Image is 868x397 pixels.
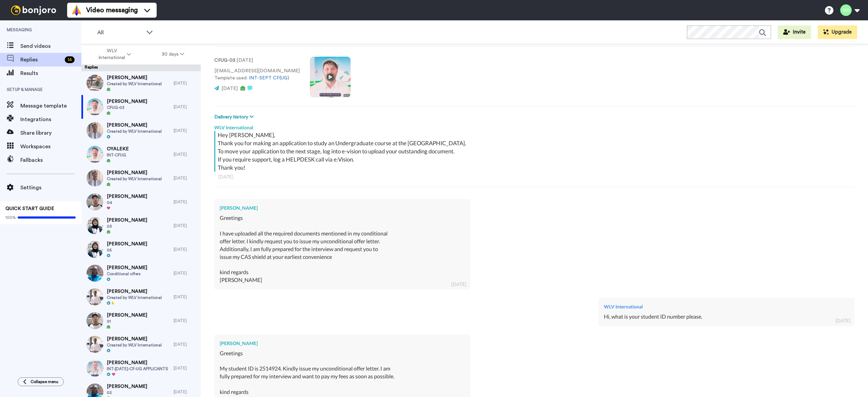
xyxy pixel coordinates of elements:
[818,25,857,39] button: Upgrade
[86,360,103,377] img: 98487e42-98e6-4a49-9197-351965c0fec7-thumb.jpg
[107,81,162,87] span: Created by WLV International
[98,48,125,61] span: WLV International
[65,56,75,63] div: 14
[20,129,81,137] span: Share library
[604,303,849,310] div: WLV International
[81,190,201,214] a: [PERSON_NAME]04[DATE]
[107,241,147,247] span: [PERSON_NAME]
[107,74,162,81] span: [PERSON_NAME]
[221,86,238,91] span: [DATE]
[81,71,201,95] a: [PERSON_NAME]Created by WLV International[DATE]
[86,98,103,115] img: 688d66cf-658a-4026-8094-f3cbc59ef35f-thumb.jpg
[174,318,197,323] div: [DATE]
[214,121,854,131] div: WLV International
[107,176,162,182] span: Created by WLV International
[81,143,201,166] a: OYALEKEINT-CFUG[DATE]
[107,217,147,224] span: [PERSON_NAME]
[86,312,103,329] img: b72c5a88-317a-4599-b690-2f3ee062bd7e-thumb.jpg
[81,119,201,143] a: [PERSON_NAME]Created by WLV International[DATE]
[220,340,465,347] div: [PERSON_NAME]
[604,313,849,321] div: Hi, what is your student ID number please.
[81,356,201,380] a: [PERSON_NAME]INT-[DATE]-CF-UG APPLICANTS[DATE]
[174,175,197,181] div: [DATE]
[20,42,81,50] span: Send videos
[174,342,197,347] div: [DATE]
[81,214,201,238] a: [PERSON_NAME]03[DATE]
[86,146,103,163] img: 5701d44e-d094-4fa2-b26b-ca195ed7c54b-thumb.jpg
[86,241,103,258] img: 5a8346d0-587d-4daa-9375-b0c974ac4d53-thumb.jpg
[174,223,197,228] div: [DATE]
[174,128,197,133] div: [DATE]
[8,5,59,15] img: bj-logo-header-white.svg
[83,45,146,64] button: WLV International
[71,5,82,16] img: vm-color.svg
[81,309,201,333] a: [PERSON_NAME]01[DATE]
[86,75,103,92] img: 9dea6ebd-379c-44c9-8543-f4f972bbead7-thumb.jpg
[107,359,168,366] span: [PERSON_NAME]
[835,317,850,324] div: [DATE]
[107,98,147,105] span: [PERSON_NAME]
[107,271,147,277] span: Conditional offers
[107,152,129,158] span: INT-CFUG
[107,146,129,152] span: OYALEKE
[214,113,256,121] button: Delivery history
[81,166,201,190] a: [PERSON_NAME]Created by WLV International[DATE]
[214,58,236,63] strong: CFUG-03
[107,288,162,295] span: [PERSON_NAME]
[107,312,147,319] span: [PERSON_NAME]
[107,105,147,110] span: CFUG-03
[20,184,81,192] span: Settings
[218,131,853,172] div: Hey [PERSON_NAME], Thank you for making an application to study an Undergraduate course at the [G...
[18,377,64,386] button: Collapse menu
[249,76,289,80] a: INT-SEPT CF(UG)
[174,199,197,205] div: [DATE]
[86,193,103,210] img: 126b3f2b-7bc8-42e6-a159-67767b86b15d-thumb.jpg
[81,261,201,285] a: [PERSON_NAME]Conditional offers[DATE]
[86,288,103,305] img: 656b551b-fb65-403d-b99e-d170b97f6085-thumb.jpg
[97,29,143,37] span: All
[107,383,147,390] span: [PERSON_NAME]
[107,390,147,395] span: 02
[220,205,465,211] div: [PERSON_NAME]
[20,156,81,164] span: Fallbacks
[107,169,162,176] span: [PERSON_NAME]
[214,68,300,82] p: [EMAIL_ADDRESS][DOMAIN_NAME] Template used:
[20,69,81,77] span: Results
[174,80,197,86] div: [DATE]
[218,173,850,180] div: [DATE]
[174,152,197,157] div: [DATE]
[86,122,103,139] img: 19f5a75c-22e2-4d5e-8b6c-e46678e0be66-thumb.jpg
[174,247,197,252] div: [DATE]
[107,200,147,205] span: 04
[214,57,300,64] p: : [DATE]
[107,247,147,253] span: 05
[778,25,811,39] button: Invite
[20,56,62,64] span: Replies
[20,115,81,124] span: Integrations
[146,48,200,60] button: 30 days
[81,238,201,261] a: [PERSON_NAME]05[DATE]
[174,104,197,110] div: [DATE]
[451,281,466,288] div: [DATE]
[107,295,162,300] span: Created by WLV International
[107,193,147,200] span: [PERSON_NAME]
[31,379,58,384] span: Collapse menu
[86,5,138,15] span: Video messaging
[5,206,54,211] span: QUICK START GUIDE
[81,95,201,119] a: [PERSON_NAME]CFUG-03[DATE]
[81,64,201,71] div: Replies
[81,285,201,309] a: [PERSON_NAME]Created by WLV International[DATE]
[107,319,147,324] span: 01
[86,265,103,282] img: 6030ad87-0a2c-4dcd-a60c-3cef2a84f693-thumb.jpg
[86,170,103,187] img: 19f5a75c-22e2-4d5e-8b6c-e46678e0be66-thumb.jpg
[174,389,197,395] div: [DATE]
[20,102,81,110] span: Message template
[107,122,162,129] span: [PERSON_NAME]
[107,336,162,342] span: [PERSON_NAME]
[107,224,147,229] span: 03
[107,264,147,271] span: [PERSON_NAME]
[20,143,81,151] span: Workspaces
[86,336,103,353] img: 0b9ff976-d8f2-4332-9bee-07340e3d7b13-thumb.jpg
[107,366,168,372] span: INT-[DATE]-CF-UG APPLICANTS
